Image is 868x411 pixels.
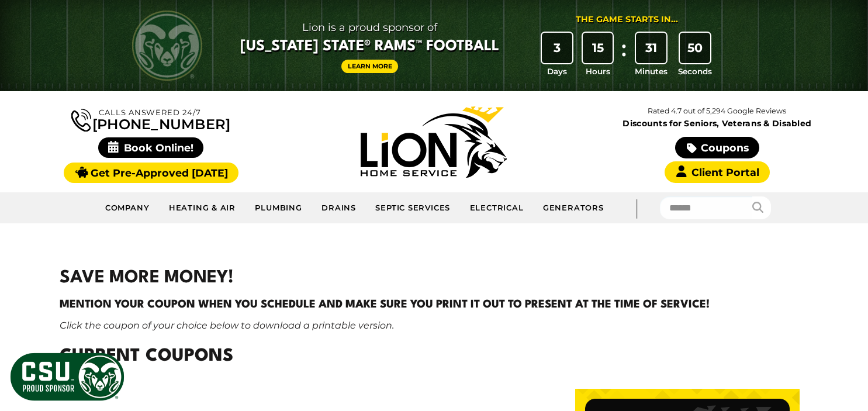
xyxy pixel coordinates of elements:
h4: Mention your coupon when you schedule and make sure you print it out to present at the time of se... [60,296,809,313]
a: Heating & Air [160,196,246,220]
div: : [618,33,630,78]
a: Drains [312,196,366,220]
a: Coupons [675,137,759,158]
a: Company [96,196,160,220]
img: Lion Home Service [361,106,507,178]
span: Book Online! [98,137,204,158]
span: Lion is a proud sponsor of [240,18,499,37]
strong: SAVE MORE MONEY! [60,270,234,286]
div: 15 [583,33,613,63]
div: 31 [636,33,666,63]
div: 50 [680,33,710,63]
a: Get Pre-Approved [DATE] [64,163,238,183]
div: The Game Starts in... [576,13,678,26]
div: | [613,192,660,223]
h2: Current Coupons [60,344,809,370]
div: 3 [542,33,572,63]
a: [PHONE_NUMBER] [71,106,230,132]
span: Minutes [635,65,668,77]
img: CSU Rams logo [132,11,202,81]
span: [US_STATE] State® Rams™ Football [240,37,499,57]
a: Electrical [460,196,533,220]
span: Seconds [678,65,712,77]
span: Discounts for Seniors, Veterans & Disabled [578,119,856,127]
a: Plumbing [245,196,312,220]
p: Rated 4.7 out of 5,294 Google Reviews [576,105,859,118]
span: Days [547,65,567,77]
a: Generators [534,196,613,220]
a: Client Portal [665,161,770,183]
a: Learn More [341,60,399,73]
img: CSU Sponsor Badge [9,351,126,402]
em: Click the coupon of your choice below to download a printable version. [60,320,394,331]
a: Septic Services [366,196,460,220]
span: Hours [586,65,610,77]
